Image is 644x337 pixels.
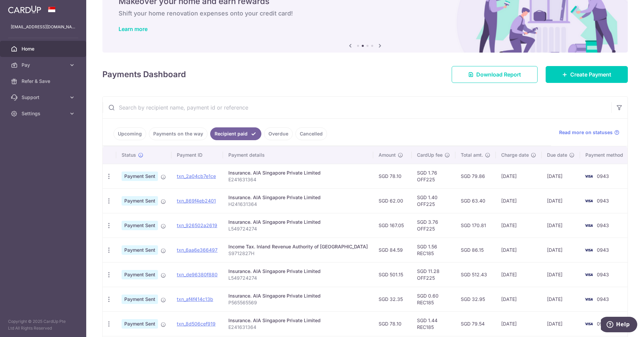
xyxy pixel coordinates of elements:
[228,176,368,183] p: E241631364
[597,247,609,253] span: 0943
[582,320,595,328] img: Bank Card
[412,213,455,238] td: SGD 3.76 OFF225
[496,287,542,311] td: [DATE]
[11,24,75,30] p: [EMAIL_ADDRESS][DOMAIN_NAME]
[122,245,158,255] span: Payment Sent
[582,172,595,180] img: Bank Card
[264,127,293,140] a: Overdue
[455,287,496,311] td: SGD 32.95
[597,198,609,204] span: 0943
[496,164,542,188] td: [DATE]
[122,196,158,206] span: Payment Sent
[546,66,628,83] a: Create Payment
[496,238,542,262] td: [DATE]
[455,262,496,287] td: SGD 512.43
[542,213,580,238] td: [DATE]
[412,262,455,287] td: SGD 11.28 OFF225
[580,146,631,164] th: Payment method
[455,213,496,238] td: SGD 170.81
[452,66,538,83] a: Download Report
[177,321,216,327] a: txn_8d506cef919
[597,173,609,179] span: 0943
[373,188,412,213] td: SGD 62.00
[177,198,216,204] a: txn_869f4eb2401
[412,238,455,262] td: SGD 1.56 REC185
[597,222,609,228] span: 0943
[122,270,158,279] span: Payment Sent
[455,238,496,262] td: SGD 86.15
[228,324,368,331] p: E241631364
[228,243,368,250] div: Income Tax. Inland Revenue Authority of [GEOGRAPHIC_DATA]
[582,295,595,303] img: Bank Card
[570,70,611,79] span: Create Payment
[122,319,158,329] span: Payment Sent
[119,9,612,18] h6: Shift your home renovation expenses onto your credit card!
[177,272,218,277] a: txn_de96380f880
[223,146,373,164] th: Payment details
[177,222,217,228] a: txn_926502a2619
[228,268,368,275] div: Insurance. AIA Singapore Private Limited
[379,152,396,158] span: Amount
[597,296,609,302] span: 0943
[177,296,213,302] a: txn_af4f414c13b
[461,152,483,158] span: Total amt.
[496,311,542,336] td: [DATE]
[373,287,412,311] td: SGD 32.35
[122,221,158,230] span: Payment Sent
[542,311,580,336] td: [DATE]
[582,246,595,254] img: Bank Card
[496,213,542,238] td: [DATE]
[412,188,455,213] td: SGD 1.40 OFF225
[373,238,412,262] td: SGD 84.59
[476,70,521,79] span: Download Report
[102,68,186,81] h4: Payments Dashboard
[582,197,595,205] img: Bank Card
[122,152,136,158] span: Status
[22,45,66,52] span: Home
[542,164,580,188] td: [DATE]
[582,271,595,279] img: Bank Card
[228,201,368,208] p: H241631364
[542,262,580,287] td: [DATE]
[228,317,368,324] div: Insurance. AIA Singapore Private Limited
[122,172,158,181] span: Payment Sent
[373,213,412,238] td: SGD 167.05
[177,247,218,253] a: txn_6aa6e366497
[496,262,542,287] td: [DATE]
[228,293,368,299] div: Insurance. AIA Singapore Private Limited
[373,311,412,336] td: SGD 78.10
[149,127,207,140] a: Payments on the way
[597,272,609,277] span: 0943
[412,287,455,311] td: SGD 0.60 REC185
[22,62,66,68] span: Pay
[412,311,455,336] td: SGD 1.44 REC185
[228,170,368,176] div: Insurance. AIA Singapore Private Limited
[597,321,609,327] span: 0943
[542,287,580,311] td: [DATE]
[542,188,580,213] td: [DATE]
[119,26,148,32] a: Learn more
[601,317,637,334] iframe: Opens a widget where you can find more information
[210,127,261,140] a: Recipient paid
[496,188,542,213] td: [DATE]
[295,127,327,140] a: Cancelled
[582,221,595,229] img: Bank Card
[177,173,216,179] a: txn_2a04cb7e1ce
[22,78,66,85] span: Refer & Save
[455,164,496,188] td: SGD 79.86
[547,152,567,158] span: Due date
[171,146,223,164] th: Payment ID
[228,225,368,232] p: L549724274
[559,129,619,136] a: Read more on statuses
[373,164,412,188] td: SGD 78.10
[228,250,368,257] p: S9712827H
[417,152,443,158] span: CardUp fee
[501,152,529,158] span: Charge date
[22,94,66,101] span: Support
[22,110,66,117] span: Settings
[228,275,368,281] p: L549724274
[228,194,368,201] div: Insurance. AIA Singapore Private Limited
[559,129,613,136] span: Read more on statuses
[8,5,41,13] img: CardUp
